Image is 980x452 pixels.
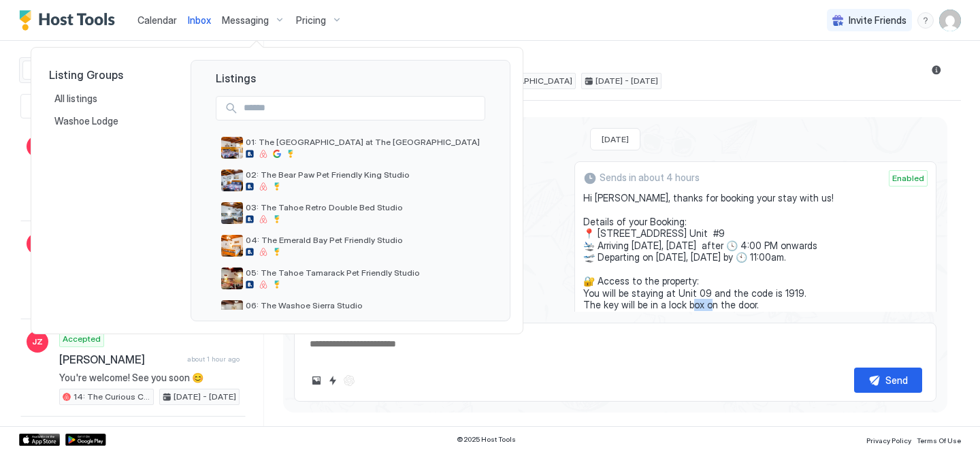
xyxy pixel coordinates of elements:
[221,235,243,257] div: listing image
[246,202,480,212] span: 03: The Tahoe Retro Double Bed Studio
[54,93,99,105] span: All listings
[246,268,480,278] span: 05: The Tahoe Tamarack Pet Friendly Studio
[221,202,243,224] div: listing image
[221,169,243,191] div: listing image
[246,235,480,245] span: 04: The Emerald Bay Pet Friendly Studio
[54,115,120,127] span: Washoe Lodge
[49,68,169,82] span: Listing Groups
[221,137,243,159] div: listing image
[238,97,485,120] input: Input Field
[221,268,243,289] div: listing image
[221,300,243,322] div: listing image
[246,137,480,147] span: 01: The [GEOGRAPHIC_DATA] at The [GEOGRAPHIC_DATA]
[202,71,499,85] span: Listings
[246,169,480,180] span: 02: The Bear Paw Pet Friendly King Studio
[246,300,480,310] span: 06: The Washoe Sierra Studio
